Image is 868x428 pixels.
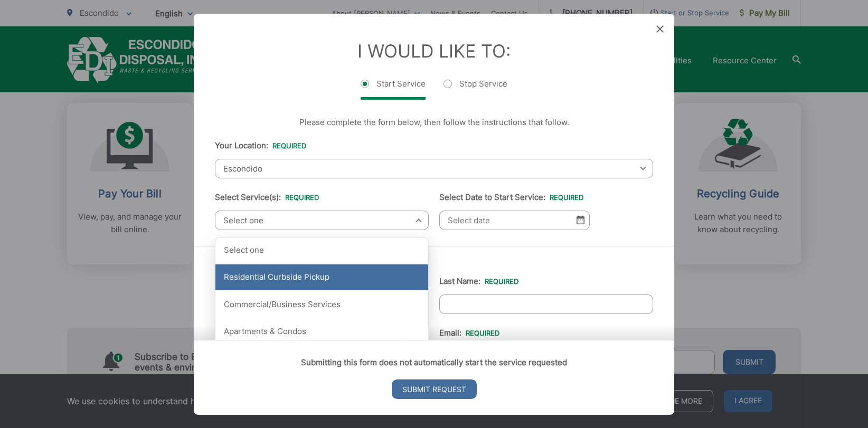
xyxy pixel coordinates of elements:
p: Please complete the form below, then follow the instructions that follow. [215,116,653,128]
div: Select one [215,237,428,263]
label: Stop Service [444,78,507,99]
div: Commercial/Business Services [215,291,428,318]
div: Residential Curbside Pickup [215,264,428,291]
img: Select date [577,215,584,224]
div: Apartments & Condos [215,318,428,345]
label: Start Service [361,78,426,99]
input: Select date [439,210,590,230]
input: Submit Request [392,379,477,399]
strong: Submitting this form does not automatically start the service requested [301,357,567,367]
span: Select one [215,210,429,230]
label: Last Name: [439,276,518,286]
label: I Would Like To: [357,40,511,61]
label: Select Service(s): [215,192,319,202]
span: Escondido [215,158,653,178]
label: Select Date to Start Service: [439,192,583,202]
label: Your Location: [215,140,306,150]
